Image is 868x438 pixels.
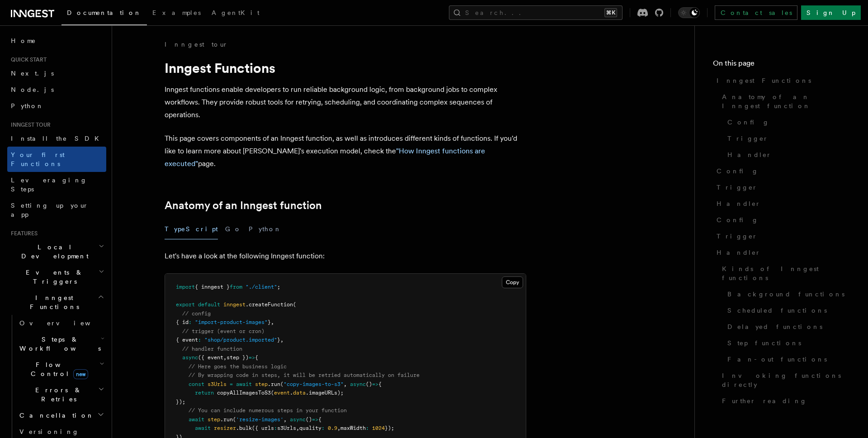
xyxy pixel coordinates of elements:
[271,390,274,396] span: (
[214,425,236,431] span: resizer
[717,215,759,224] span: Config
[350,381,366,387] span: async
[293,390,306,396] span: data
[7,243,99,261] span: Local Development
[7,130,106,147] a: Install the SDK
[283,416,287,423] span: ,
[67,9,142,16] span: Documentation
[724,319,850,335] a: Delayed functions
[182,310,211,317] span: // config
[11,70,54,77] span: Next.js
[713,179,850,195] a: Trigger
[176,284,195,290] span: import
[274,425,277,431] span: :
[245,284,277,290] span: "./client"
[16,386,98,404] span: Errors & Retries
[11,102,44,109] span: Python
[722,371,850,389] span: Invoking functions directly
[189,381,204,387] span: const
[19,319,113,327] span: Overview
[312,416,318,423] span: =>
[11,202,89,218] span: Setting up your app
[727,134,769,143] span: Trigger
[226,354,249,361] span: step })
[372,381,378,387] span: =>
[255,381,268,387] span: step
[165,132,526,170] p: This page covers components of an Inngest function, as well as introduces different kinds of func...
[61,3,147,25] a: Documentation
[7,98,106,114] a: Python
[182,328,264,334] span: // trigger (event or cron)
[255,354,258,361] span: {
[195,390,214,396] span: return
[165,40,228,49] a: Inngest tour
[277,337,280,343] span: }
[713,195,850,212] a: Handler
[7,290,106,315] button: Inngest Functions
[293,301,296,308] span: (
[16,407,106,424] button: Cancellation
[713,244,850,261] a: Handler
[713,72,850,89] a: Inngest Functions
[165,60,526,76] h1: Inngest Functions
[306,416,312,423] span: ()
[195,425,211,431] span: await
[722,264,850,282] span: Kinds of Inngest functions
[208,416,220,423] span: step
[198,354,223,361] span: ({ event
[7,268,99,286] span: Events & Triggers
[245,301,293,308] span: .createFunction
[189,416,204,423] span: await
[11,151,65,167] span: Your first Functions
[176,319,189,325] span: { id
[189,372,420,378] span: // By wrapping code in steps, it will be retried automatically on failure
[230,381,233,387] span: =
[268,319,271,325] span: }
[271,319,274,325] span: ,
[225,219,241,239] button: Go
[11,135,104,142] span: Install the SDK
[724,335,850,351] a: Step functions
[182,346,242,352] span: // handler function
[176,399,185,405] span: });
[236,381,252,387] span: await
[724,351,850,367] a: Fan-out functions
[249,354,255,361] span: =>
[280,337,283,343] span: ,
[718,261,850,286] a: Kinds of Inngest functions
[299,425,321,431] span: quality
[449,5,623,20] button: Search...⌘K
[16,411,94,420] span: Cancellation
[7,147,106,172] a: Your first Functions
[717,183,758,192] span: Trigger
[280,381,283,387] span: (
[176,337,198,343] span: { event
[274,390,290,396] span: event
[502,276,523,288] button: Copy
[718,393,850,409] a: Further reading
[724,114,850,130] a: Config
[230,284,242,290] span: from
[208,381,226,387] span: s3Urls
[189,319,192,325] span: :
[147,3,206,24] a: Examples
[277,284,280,290] span: ;
[724,130,850,147] a: Trigger
[724,286,850,302] a: Background functions
[11,176,87,193] span: Leveraging Steps
[290,390,293,396] span: .
[717,199,761,208] span: Handler
[189,363,287,370] span: // Here goes the business logic
[206,3,265,24] a: AgentKit
[727,150,772,159] span: Handler
[277,425,296,431] span: s3Urls
[7,65,106,81] a: Next.js
[11,36,36,45] span: Home
[7,264,106,290] button: Events & Triggers
[7,293,98,311] span: Inngest Functions
[378,381,382,387] span: {
[165,83,526,121] p: Inngest functions enable developers to run reliable background logic, from background jobs to com...
[722,92,850,110] span: Anatomy of an Inngest function
[152,9,201,16] span: Examples
[165,199,322,212] a: Anatomy of an Inngest function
